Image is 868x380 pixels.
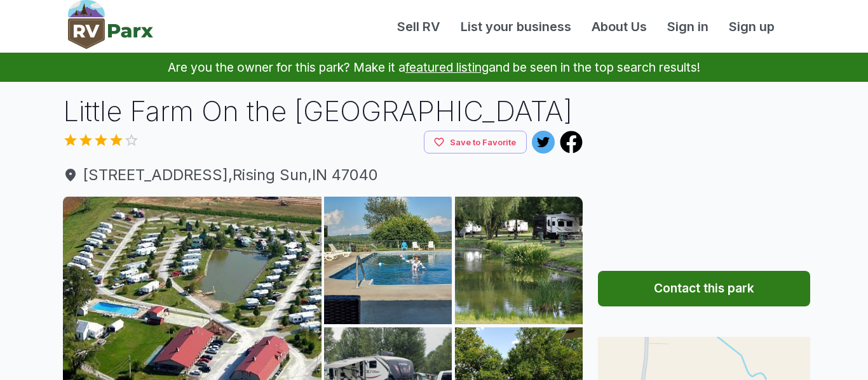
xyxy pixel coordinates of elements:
a: List your business [451,17,581,36]
a: [STREET_ADDRESS],Rising Sun,IN 47040 [63,164,583,187]
iframe: Advertisement [598,92,810,251]
span: [STREET_ADDRESS] , Rising Sun , IN 47040 [63,164,583,187]
a: Sign up [719,17,785,36]
a: About Us [581,17,657,36]
a: featured listing [405,60,489,75]
h1: Little Farm On the [GEOGRAPHIC_DATA] [63,92,583,131]
p: Are you the owner for this park? Make it a and be seen in the top search results! [15,53,853,82]
a: Sell RV [387,17,451,36]
button: Contact this park [598,271,810,306]
button: Save to Favorite [424,131,527,154]
img: AAcXr8oYU55kq7jmdoR74WuCa5p2JsK7p0jFEVLUk7mgWdgLIdXb7-o8RdbmGJe9p8yx7hzt4tN1ubxe2MkGmwS_qObPz6UXA... [455,197,583,324]
a: Sign in [657,17,719,36]
img: AAcXr8p8Yv9C9V6KCz5AxJQWf1o2ULpnoNZeDSGMxq1vkfp6HINSCUHxW-2EOl1Aejtr6hU0HfNjJWSgqi1JmV-xshXOKL5um... [324,197,452,324]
